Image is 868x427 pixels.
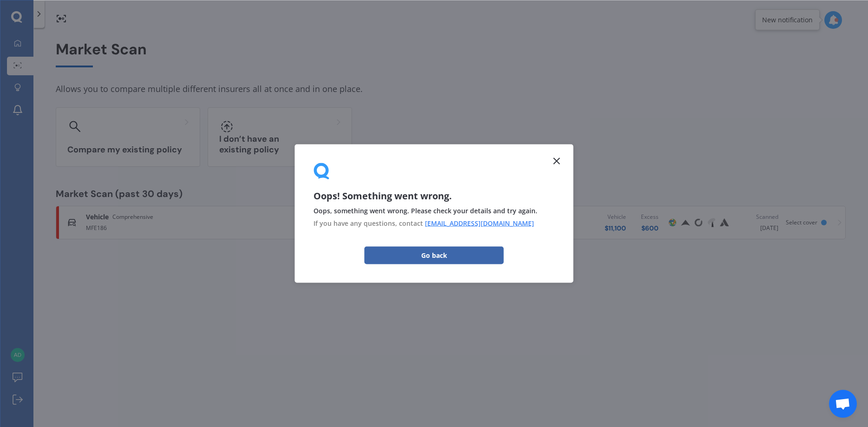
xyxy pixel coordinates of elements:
[738,212,778,222] div: Scanned
[56,41,846,67] div: Market Scan
[11,348,25,362] img: cfb13f7925e454ef79257c3981673787
[693,217,704,228] img: Cove
[762,15,813,25] div: New notification
[680,217,691,228] img: Provident
[706,217,717,228] img: Tower
[219,134,340,155] h3: I don’t have an existing policy
[786,218,817,226] span: Select cover
[738,212,778,233] div: [DATE]
[829,390,857,418] div: Open chat
[605,223,626,233] div: $ 11,100
[641,223,659,233] div: $ 600
[641,212,659,222] div: Excess
[86,212,109,222] span: Vehicle
[667,217,678,228] img: Protecta
[719,217,730,228] img: Autosure
[56,206,846,239] a: VehicleComprehensiveMFE186Vehicle$11,100Excess$600ProtectaProvidentCoveTowerAutosureScanned[DATE]...
[56,189,846,198] div: Market Scan (past 30 days)
[67,145,189,155] h3: Compare my existing policy
[56,82,846,96] div: Allows you to compare multiple different insurers all at once and in one place.
[86,222,367,233] div: MFE186
[605,212,626,222] div: Vehicle
[112,212,153,222] span: Comprehensive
